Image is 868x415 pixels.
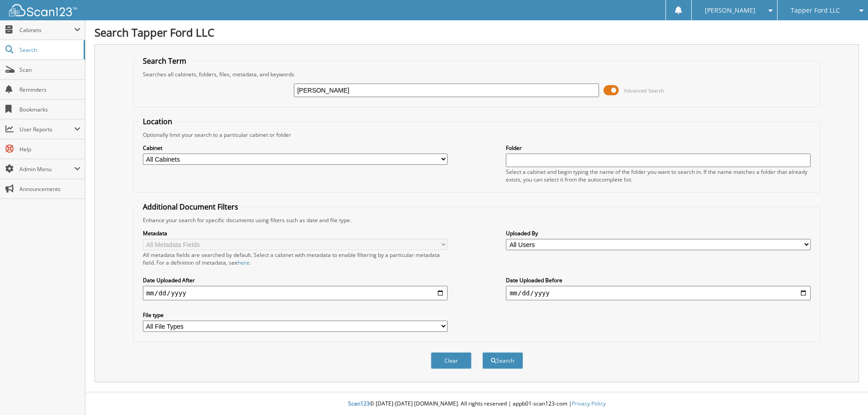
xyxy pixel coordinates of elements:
[138,70,816,78] div: Searches all cabinets, folders, files, metadata, and keywords
[143,144,448,152] label: Cabinet
[506,286,811,300] input: end
[19,126,74,133] span: User Reports
[506,276,811,284] label: Date Uploaded Before
[143,251,448,266] div: All metadata fields are searched by default. Select a cabinet with metadata to enable filtering b...
[624,87,664,94] span: Advanced Search
[143,229,448,237] label: Metadata
[138,216,816,224] div: Enhance your search for specific documents using filters such as date and file type.
[506,229,811,237] label: Uploaded By
[138,117,177,126] legend: Location
[9,4,77,16] img: scan123-logo-white.svg
[19,185,80,193] span: Announcements
[138,131,816,139] div: Optionally limit your search to a particular cabinet or folder
[19,106,80,113] span: Bookmarks
[572,400,606,407] a: Privacy Policy
[138,202,243,212] legend: Additional Document Filters
[138,56,191,66] legend: Search Term
[705,8,755,13] span: [PERSON_NAME]
[19,145,80,153] span: Help
[482,352,523,369] button: Search
[143,276,448,284] label: Date Uploaded After
[506,144,811,152] label: Folder
[143,286,448,300] input: start
[85,393,868,415] div: © [DATE]-[DATE] [DOMAIN_NAME]. All rights reserved | appb01-scan123-com |
[19,66,80,74] span: Scan
[19,86,80,93] span: Reminders
[143,311,448,319] label: File type
[348,400,370,407] span: Scan123
[19,46,79,54] span: Search
[506,168,811,183] div: Select a cabinet and begin typing the name of the folder you want to search in. If the name match...
[19,165,74,173] span: Admin Menu
[94,25,859,40] h1: Search Tapper Ford LLC
[19,26,74,34] span: Cabinets
[238,259,250,266] a: here
[431,352,472,369] button: Clear
[791,8,840,13] span: Tapper Ford LLC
